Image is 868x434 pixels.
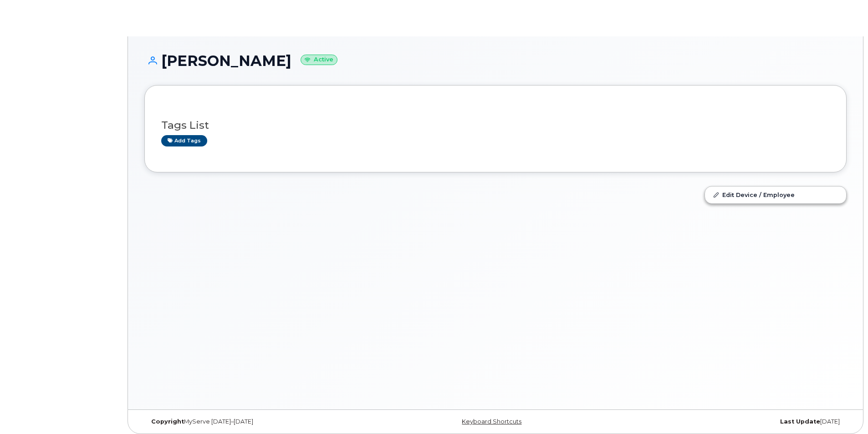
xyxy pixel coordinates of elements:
[705,187,846,203] a: Edit Device / Employee
[144,53,847,69] h1: [PERSON_NAME]
[144,418,378,425] div: MyServe [DATE]–[DATE]
[161,135,207,146] a: Add tags
[161,120,830,131] h3: Tags List
[301,55,337,65] small: Active
[613,418,847,425] div: [DATE]
[151,418,184,425] strong: Copyright
[462,418,521,425] a: Keyboard Shortcuts
[780,418,820,425] strong: Last Update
